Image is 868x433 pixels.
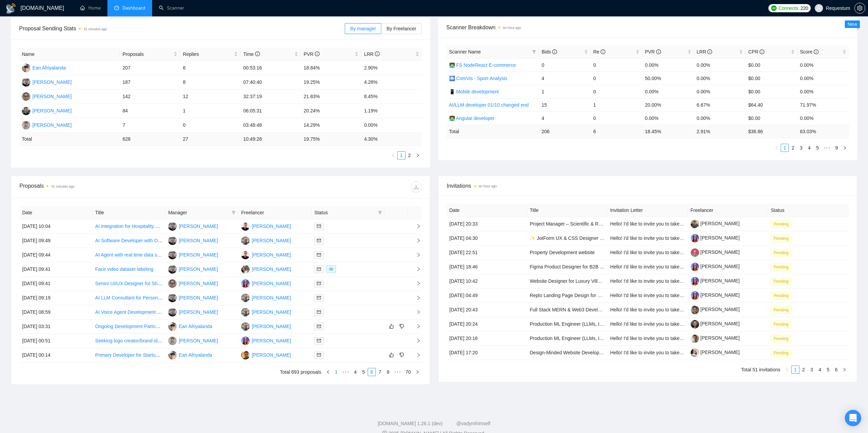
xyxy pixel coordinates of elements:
[771,5,777,11] img: upwork-logo.png
[691,350,740,355] a: [PERSON_NAME]
[368,368,376,376] a: 6
[32,93,72,100] div: [PERSON_NAME]
[168,323,212,329] a: EAEan Afriyalanda
[22,122,72,127] a: BK[PERSON_NAME]
[168,337,177,345] img: BK
[241,266,291,272] a: AL[PERSON_NAME]
[359,368,368,376] li: 5
[449,76,507,81] a: 🛄 ComVis - Sport Analysis
[552,49,557,54] span: info-circle
[387,322,396,330] button: like
[241,322,250,331] img: PG
[179,294,218,301] div: [PERSON_NAME]
[317,296,321,300] span: mail
[168,280,218,286] a: IK[PERSON_NAME]
[694,72,746,85] td: 0.00%
[771,293,794,298] a: Pending
[530,336,659,341] a: Production ML Engineer (LLMs, Image Gen, Personalization)
[19,48,120,61] th: Name
[384,368,392,376] a: 8
[240,61,301,75] td: 00:53:16
[841,144,849,152] button: right
[691,307,740,312] a: [PERSON_NAME]
[842,368,847,372] span: right
[771,336,794,341] a: Pending
[241,294,250,302] img: PG
[95,352,207,358] a: Primary Developer for Startup Transition and Scaling
[691,306,699,314] img: c14DhYixHXKOjO1Rn8ocQbD3KHUcnE4vZS4feWtSSrA9NC5rkM_scuoP2bXUv12qzp
[168,237,218,243] a: VL[PERSON_NAME]
[386,26,416,31] span: By Freelancer
[771,335,791,342] span: Pending
[843,146,847,150] span: right
[241,309,291,314] a: PG[PERSON_NAME]
[22,65,66,70] a: EAEan Afriyalanda
[240,75,301,90] td: 07:40:40
[398,322,406,330] button: dislike
[691,263,699,271] img: c1o0rOVReXCKi1bnQSsgHbaWbvfM_HSxWVsvTMtH2C50utd8VeU_52zlHuo4ie9fkT
[180,61,240,75] td: 6
[791,366,799,374] li: 1
[252,308,291,316] div: [PERSON_NAME]
[168,265,177,274] img: VL
[84,27,107,31] time: 41 minutes ago
[398,351,406,359] button: dislike
[771,235,794,241] a: Pending
[530,235,717,241] a: ✨ JotForm UX & CSS Designer Needed to Elevate Aesthetic (Match [DOMAIN_NAME])
[378,421,443,426] a: [DOMAIN_NAME] 1.26.1 (dev)
[95,338,251,343] a: Seeking logo creator/brand identity design/website/ UX/UI for new product
[833,366,840,373] a: 6
[406,151,414,159] li: 2
[814,144,821,152] a: 5
[531,47,538,57] span: filter
[591,58,643,72] td: 0
[591,72,643,85] td: 0
[771,306,791,314] span: Pending
[252,294,291,301] div: [PERSON_NAME]
[832,366,840,374] li: 6
[22,64,30,72] img: EA
[243,51,260,57] span: Time
[326,370,330,374] span: left
[797,144,805,152] li: 3
[808,366,816,374] li: 3
[168,351,177,359] img: EA
[179,308,218,316] div: [PERSON_NAME]
[413,368,422,376] button: right
[411,182,422,192] button: download
[241,352,291,357] a: OD[PERSON_NAME]
[530,350,691,355] a: Design-Minded Website Development Project Manager/Operations Manager
[168,308,177,316] img: VL
[389,324,394,329] span: like
[691,291,699,300] img: c1o0rOVReXCKi1bnQSsgHbaWbvfM_HSxWVsvTMtH2C50utd8VeU_52zlHuo4ie9fkT
[539,58,591,72] td: 0
[317,339,321,343] span: mail
[317,253,321,257] span: mail
[241,223,291,229] a: AK[PERSON_NAME]
[816,6,821,11] span: user
[697,49,712,55] span: LRR
[241,280,291,286] a: IP[PERSON_NAME]
[392,368,403,376] span: •••
[95,238,210,243] a: AI Software Developer with OCR Integration Expertise
[449,49,481,55] span: Scanner Name
[781,144,789,152] a: 1
[816,366,824,373] a: 4
[179,323,212,330] div: Ean Afriyalanda
[122,50,172,58] span: Proposals
[779,4,799,12] span: Connects:
[241,237,291,243] a: PG[PERSON_NAME]
[542,49,557,55] span: Bids
[95,266,153,272] a: Face video dataset labeling
[645,49,661,55] span: PVR
[833,144,841,152] li: 9
[771,235,791,242] span: Pending
[808,366,815,373] a: 3
[848,21,857,27] span: New
[22,79,72,84] a: VL[PERSON_NAME]
[332,368,340,376] li: 1
[771,350,794,355] a: Pending
[22,92,30,101] img: IK
[691,235,740,241] a: [PERSON_NAME]
[854,3,865,14] button: setting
